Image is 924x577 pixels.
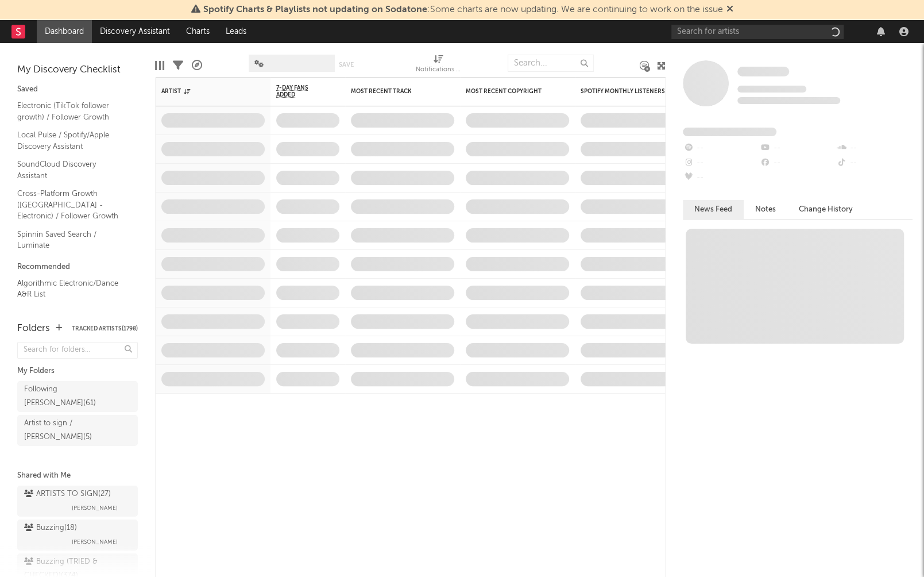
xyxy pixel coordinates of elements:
a: Cross-Platform Growth ([GEOGRAPHIC_DATA] - Electronic) / Follower Growth [17,187,126,222]
div: ARTISTS TO SIGN ( 27 ) [24,487,111,501]
div: Buzzing ( 18 ) [24,521,77,535]
div: Most Recent Track [351,88,437,95]
span: Spotify Charts & Playlists not updating on Sodatone [203,5,427,14]
button: Tracked Artists(1798) [72,326,138,332]
a: Leads [218,20,254,43]
a: Some Artist [737,66,789,78]
a: Local Pulse / Spotify/Apple Discovery Assistant [17,129,126,152]
a: Charts [178,20,218,43]
a: Spinnin Saved Search / Luminate [17,228,126,252]
div: Artist [161,88,248,95]
div: Following [PERSON_NAME] ( 61 ) [24,383,105,410]
a: Electronic (TikTok follower growth) / Follower Growth [17,99,126,123]
a: Artist to sign / [PERSON_NAME](5) [17,415,138,446]
input: Search for folders... [17,342,138,359]
button: Notes [744,200,787,219]
div: Edit Columns [155,49,164,82]
span: [PERSON_NAME] [72,535,118,549]
div: -- [759,156,836,171]
button: Change History [787,200,864,219]
span: Tracking Since: [DATE] [737,86,806,93]
div: My Discovery Checklist [17,63,138,77]
a: ARTISTS TO SIGN(27)[PERSON_NAME] [17,486,138,517]
div: -- [836,141,913,156]
a: Discovery Assistant [92,20,178,43]
button: Save [339,61,354,68]
div: Notifications (Artist) [416,63,462,77]
a: Following [PERSON_NAME](61) [17,381,138,412]
input: Search... [508,55,594,72]
div: Spotify Monthly Listeners [581,88,667,95]
div: Notifications (Artist) [416,49,462,82]
div: -- [836,156,913,171]
div: Folders [17,322,50,336]
a: SoundCloud Discovery Assistant [17,158,126,182]
div: Artist to sign / [PERSON_NAME] ( 5 ) [24,417,105,444]
div: Saved [17,83,138,97]
span: 7-Day Fans Added [276,84,322,98]
div: -- [683,141,759,156]
button: News Feed [683,200,744,219]
span: Some Artist [737,67,789,76]
span: [PERSON_NAME] [72,501,118,515]
div: Filters [173,49,183,82]
div: Recommended [17,260,138,274]
span: 0 fans last week [737,97,840,104]
div: A&R Pipeline [192,49,202,82]
a: Algorithmic Electronic/Dance A&R List [17,277,126,301]
div: -- [683,156,759,171]
div: My Folders [17,364,138,378]
div: -- [759,141,836,156]
a: Buzzing(18)[PERSON_NAME] [17,520,138,551]
span: Fans Added by Platform [683,128,776,136]
div: Shared with Me [17,469,138,483]
div: Most Recent Copyright [466,88,552,95]
span: Dismiss [726,5,733,14]
span: : Some charts are now updating. We are continuing to work on the issue [203,5,723,14]
a: Dashboard [37,20,92,43]
div: -- [683,171,759,186]
input: Search for artists [671,25,844,39]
